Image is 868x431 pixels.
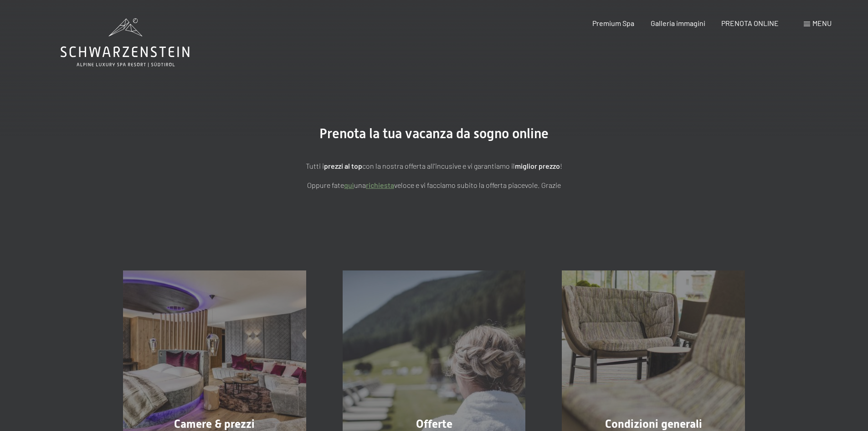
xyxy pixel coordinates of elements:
strong: miglior prezzo [515,161,560,170]
a: richiesta [366,181,394,189]
span: Condizioni generali [605,417,702,431]
strong: prezzi al top [324,161,362,170]
p: Oppure fate una veloce e vi facciamo subito la offerta piacevole. Grazie [206,179,662,191]
a: quì [344,181,354,189]
a: Premium Spa [592,19,634,27]
span: Menu [812,19,832,27]
span: Offerte [416,417,452,431]
a: PRENOTA ONLINE [721,19,779,27]
span: Camere & prezzi [174,417,255,431]
p: Tutti i con la nostra offerta all'incusive e vi garantiamo il ! [206,160,662,172]
span: Prenota la tua vacanza da sogno online [319,125,549,141]
a: Galleria immagini [651,19,705,27]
